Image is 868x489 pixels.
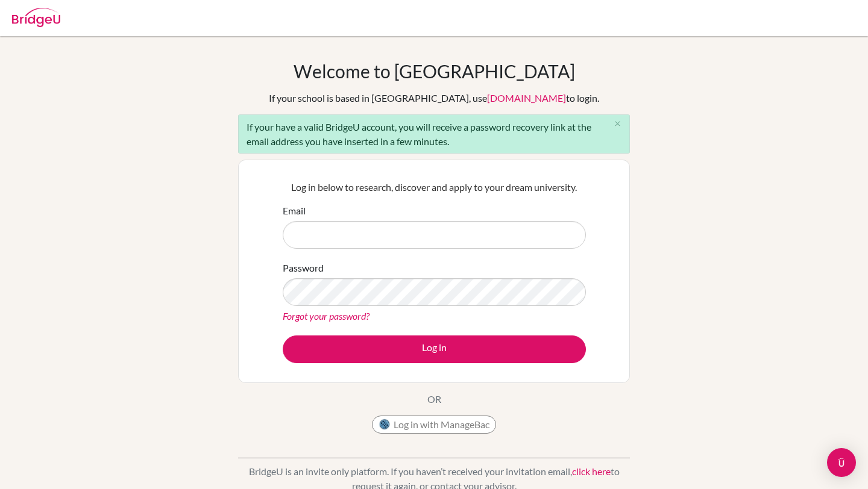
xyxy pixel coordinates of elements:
h1: Welcome to [GEOGRAPHIC_DATA] [294,60,575,82]
button: Log in [283,335,586,363]
a: [DOMAIN_NAME] [487,92,566,104]
button: Close [605,115,629,133]
a: click here [572,466,611,477]
div: Open Intercom Messenger [827,448,856,477]
label: Email [283,204,306,218]
label: Password [283,261,324,275]
button: Log in with ManageBac [372,416,496,434]
p: Log in below to research, discover and apply to your dream university. [283,180,586,195]
i: close [613,119,622,128]
img: Bridge-U [12,8,60,27]
p: OR [427,392,441,406]
a: Forgot your password? [283,310,370,322]
div: If your have a valid BridgeU account, you will receive a password recovery link at the email addr... [238,114,630,154]
div: If your school is based in [GEOGRAPHIC_DATA], use to login. [269,91,599,105]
